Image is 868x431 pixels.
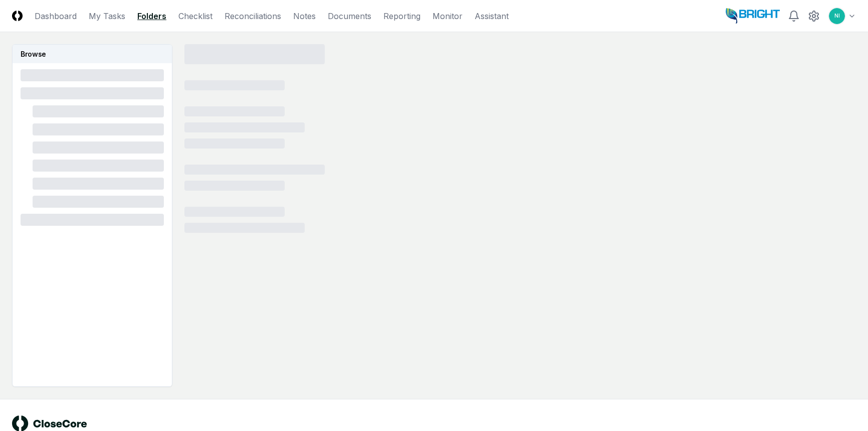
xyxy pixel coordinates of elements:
[726,8,780,24] img: Bright Biomethane North America logo
[89,10,125,22] a: My Tasks
[137,10,166,22] a: Folders
[475,10,509,22] a: Assistant
[12,11,23,21] img: Logo
[13,45,172,63] h3: Browse
[35,10,77,22] a: Dashboard
[178,10,212,22] a: Checklist
[432,10,463,22] a: Monitor
[328,10,371,22] a: Documents
[225,10,281,22] a: Reconciliations
[828,7,846,25] button: NI
[834,12,840,20] span: NI
[293,10,316,22] a: Notes
[383,10,420,22] a: Reporting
